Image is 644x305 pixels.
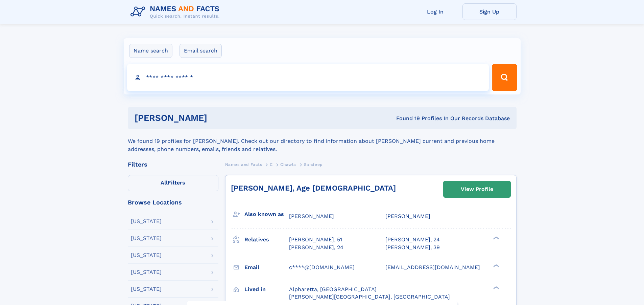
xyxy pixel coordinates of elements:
h1: [PERSON_NAME] [135,114,302,122]
h3: Also known as [244,209,289,220]
a: [PERSON_NAME], 39 [385,244,440,251]
a: C [270,160,273,169]
div: [US_STATE] [131,269,162,275]
div: Browse Locations [128,199,218,205]
div: View Profile [461,181,493,197]
span: Sandeep [304,162,323,167]
img: Logo Names and Facts [128,3,225,21]
a: [PERSON_NAME], 24 [289,244,343,251]
a: [PERSON_NAME], Age [DEMOGRAPHIC_DATA] [231,184,396,192]
div: Found 19 Profiles In Our Records Database [302,115,510,122]
span: C [270,162,273,167]
label: Name search [129,44,172,58]
input: search input [127,64,489,91]
a: [PERSON_NAME], 24 [385,236,440,243]
span: [EMAIL_ADDRESS][DOMAIN_NAME] [385,264,480,270]
span: Alpharetta, [GEOGRAPHIC_DATA] [289,286,377,292]
h3: Email [244,262,289,273]
span: All [161,179,168,186]
div: ❯ [492,285,500,290]
a: View Profile [444,181,510,197]
div: [US_STATE] [131,236,162,241]
div: [US_STATE] [131,219,162,224]
label: Email search [180,44,222,58]
a: Sign Up [462,3,517,20]
a: Log In [408,3,462,20]
a: Names and Facts [225,160,262,169]
span: [PERSON_NAME] [289,213,334,219]
h3: Relatives [244,234,289,245]
div: Filters [128,161,218,168]
a: Chawla [280,160,296,169]
label: Filters [128,175,218,191]
span: [PERSON_NAME][GEOGRAPHIC_DATA], [GEOGRAPHIC_DATA] [289,293,450,300]
div: ❯ [492,263,500,268]
div: ❯ [492,236,500,240]
a: [PERSON_NAME], 51 [289,236,342,243]
h3: Lived in [244,284,289,295]
button: Search Button [492,64,517,91]
span: [PERSON_NAME] [385,213,430,219]
div: We found 19 profiles for [PERSON_NAME]. Check out our directory to find information about [PERSON... [128,129,517,153]
div: [US_STATE] [131,253,162,258]
div: [US_STATE] [131,286,162,292]
span: Chawla [280,162,296,167]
